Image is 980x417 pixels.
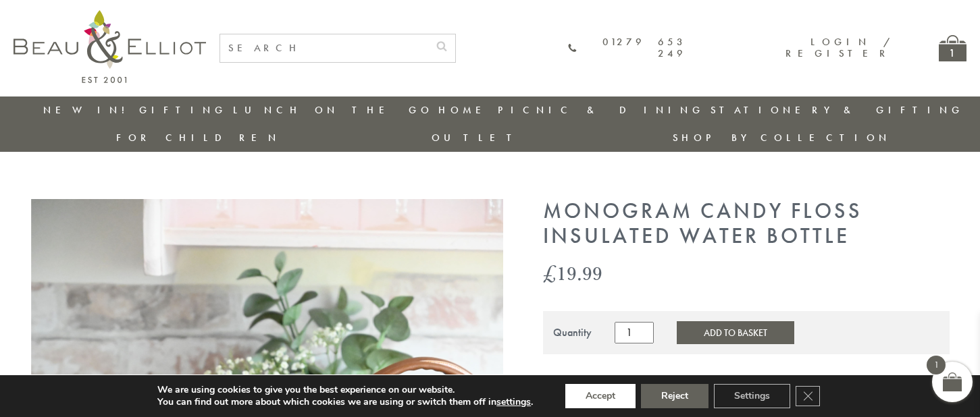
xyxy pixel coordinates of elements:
[116,131,280,144] a: For Children
[927,356,946,374] span: 1
[498,103,704,117] a: Picnic & Dining
[14,10,206,83] img: logo
[540,362,952,395] iframe: Secure express checkout frame
[432,131,521,144] a: Outlet
[157,384,533,396] p: We are using cookies to give you the best experience on our website.
[157,396,533,408] p: You can find out more about which cookies we are using or switch them off in .
[220,34,428,62] input: SEARCH
[939,35,966,61] a: 1
[568,36,687,60] a: 01279 653 249
[785,35,892,60] a: Login / Register
[496,396,531,408] button: settings
[43,103,134,117] a: New in!
[711,103,964,117] a: Stationery & Gifting
[543,259,557,287] span: £
[438,103,492,117] a: Home
[641,384,708,408] button: Reject
[233,103,433,117] a: Lunch On The Go
[714,384,790,408] button: Settings
[543,259,602,287] bdi: 19.99
[677,321,794,344] button: Add to Basket
[796,386,820,406] button: Close GDPR Cookie Banner
[673,131,891,144] a: Shop by collection
[553,327,592,339] div: Quantity
[565,384,636,408] button: Accept
[543,199,950,249] h1: Monogram Candy Floss Insulated Water Bottle
[139,103,227,117] a: Gifting
[615,322,654,343] input: Product quantity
